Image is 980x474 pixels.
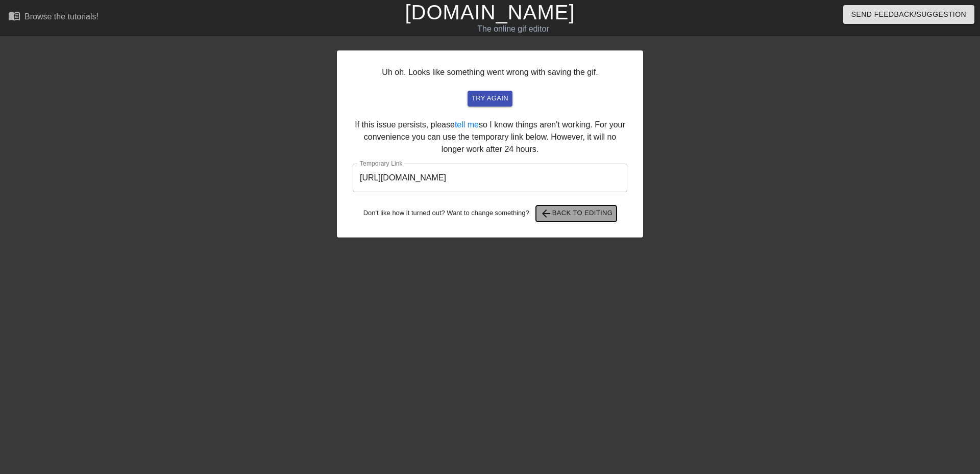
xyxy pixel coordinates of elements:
a: tell me [455,120,479,129]
div: Don't like how it turned out? Want to change something? [353,205,627,222]
div: Browse the tutorials! [24,12,99,21]
a: Browse the tutorials! [8,10,99,25]
button: Send Feedback/Suggestion [843,5,974,24]
span: arrow_back [540,207,552,220]
div: The online gif editor [332,23,695,35]
span: try again [472,93,508,104]
button: try again [468,91,512,107]
a: [DOMAIN_NAME] [405,1,575,23]
button: Back to Editing [536,205,617,222]
span: menu_book [8,10,20,22]
input: bare [353,164,627,192]
span: Back to Editing [540,207,613,220]
div: Uh oh. Looks like something went wrong with saving the gif. If this issue persists, please so I k... [337,50,643,238]
span: Send Feedback/Suggestion [851,8,966,21]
